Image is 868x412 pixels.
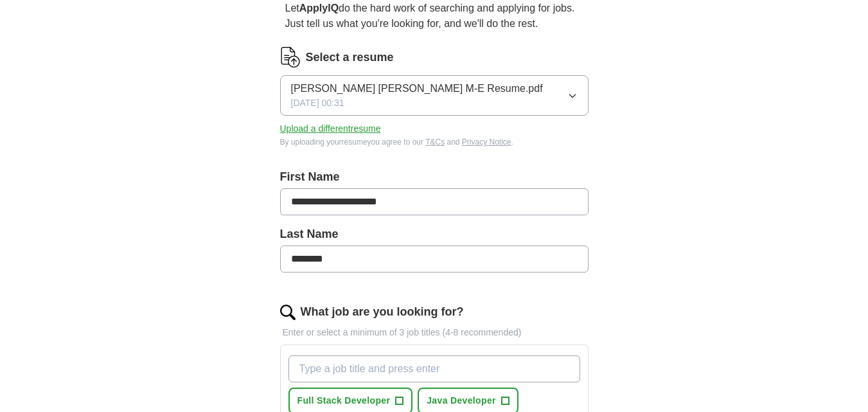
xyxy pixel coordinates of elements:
[425,138,445,147] a: T&Cs
[297,394,391,408] span: Full Stack Developer
[280,136,589,148] div: By uploading your resume you agree to our and .
[280,47,301,67] img: CV Icon
[280,75,589,116] button: [PERSON_NAME] [PERSON_NAME] M-E Resume.pdf[DATE] 00:31
[280,226,589,243] label: Last Name
[291,81,543,96] span: [PERSON_NAME] [PERSON_NAME] M-E Resume.pdf
[280,305,296,320] img: search.png
[291,96,344,110] span: [DATE] 00:31
[280,326,589,339] p: Enter or select a minimum of 3 job titles (4-8 recommended)
[280,122,381,136] button: Upload a differentresume
[427,394,496,408] span: Java Developer
[280,168,589,186] label: First Name
[299,3,339,13] strong: ApplyIQ
[306,49,394,66] label: Select a resume
[288,355,580,382] input: Type a job title and press enter
[301,303,464,321] label: What job are you looking for?
[462,138,511,147] a: Privacy Notice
